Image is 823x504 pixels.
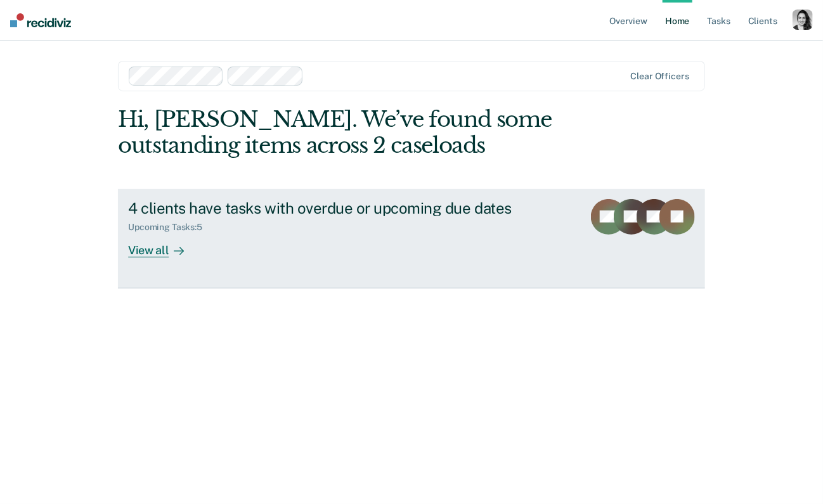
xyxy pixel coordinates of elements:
[128,233,199,257] div: View all
[631,71,689,82] div: Clear officers
[128,199,573,217] div: 4 clients have tasks with overdue or upcoming due dates
[128,222,212,233] div: Upcoming Tasks : 5
[118,189,705,288] a: 4 clients have tasks with overdue or upcoming due datesUpcoming Tasks:5View all
[10,13,71,27] img: Recidiviz
[118,107,587,158] div: Hi, [PERSON_NAME]. We’ve found some outstanding items across 2 caseloads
